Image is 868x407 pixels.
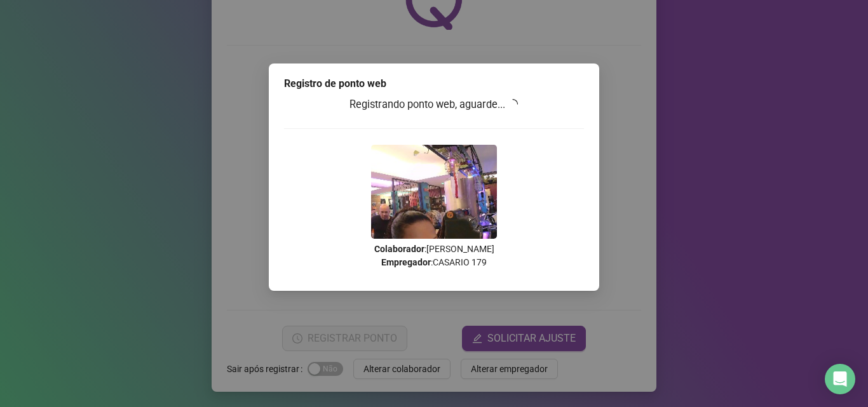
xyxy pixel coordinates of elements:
div: Registro de ponto web [284,76,584,91]
h3: Registrando ponto web, aguarde... [284,97,584,113]
strong: Empregador [381,257,431,267]
strong: Colaborador [374,244,424,254]
p: : [PERSON_NAME] : CASARIO 179 [284,243,584,269]
img: 9k= [371,145,497,239]
div: Open Intercom Messenger [825,364,855,394]
span: loading [506,98,520,111]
